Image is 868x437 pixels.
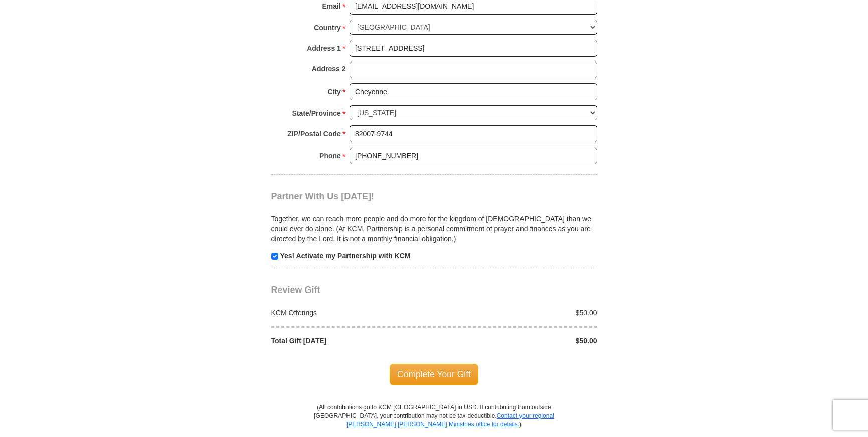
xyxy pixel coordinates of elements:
[271,214,597,244] p: Together, we can reach more people and do more for the kingdom of [DEMOGRAPHIC_DATA] than we coul...
[266,336,434,346] div: Total Gift [DATE]
[280,252,410,260] strong: Yes! Activate my Partnership with KCM
[271,285,320,295] span: Review Gift
[327,85,340,99] strong: City
[434,308,603,318] div: $50.00
[287,127,341,141] strong: ZIP/Postal Code
[434,336,603,346] div: $50.00
[346,412,554,428] a: Contact your regional [PERSON_NAME] [PERSON_NAME] Ministries office for details.
[390,364,478,385] span: Complete Your Gift
[314,21,341,35] strong: Country
[271,191,375,201] span: Partner With Us [DATE]!
[266,308,434,318] div: KCM Offerings
[319,149,341,163] strong: Phone
[292,106,341,120] strong: State/Province
[307,41,341,55] strong: Address 1
[312,62,346,76] strong: Address 2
